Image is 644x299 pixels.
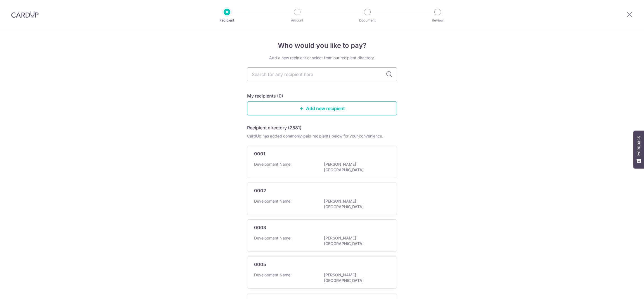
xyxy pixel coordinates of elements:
p: 0003 [254,224,266,231]
p: [PERSON_NAME][GEOGRAPHIC_DATA] [324,162,387,173]
p: Development Name: [254,235,292,241]
p: Amount [276,18,318,23]
div: Add a new recipient or select from our recipient directory. [247,55,397,61]
p: [PERSON_NAME][GEOGRAPHIC_DATA] [324,235,387,246]
p: Development Name: [254,162,292,167]
iframe: Opens a widget where you can find more information [608,282,638,296]
p: 0002 [254,187,266,194]
p: Review [417,18,458,23]
h5: Recipient directory (2581) [247,124,302,131]
a: Add new recipient [247,101,397,115]
h5: My recipients (0) [247,92,283,99]
div: CardUp has added commonly-paid recipients below for your convenience. [247,133,397,139]
input: Search for any recipient here [247,67,397,81]
p: Development Name: [254,198,292,204]
h4: Who would you like to pay? [247,41,397,51]
p: Recipient [206,18,248,23]
p: Document [347,18,388,23]
span: Feedback [636,136,641,156]
p: Development Name: [254,272,292,278]
p: 0005 [254,261,266,268]
p: [PERSON_NAME][GEOGRAPHIC_DATA] [324,198,387,210]
p: [PERSON_NAME][GEOGRAPHIC_DATA] [324,272,387,283]
button: Feedback - Show survey [633,130,644,169]
img: CardUp [11,11,39,18]
p: 0001 [254,150,265,157]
